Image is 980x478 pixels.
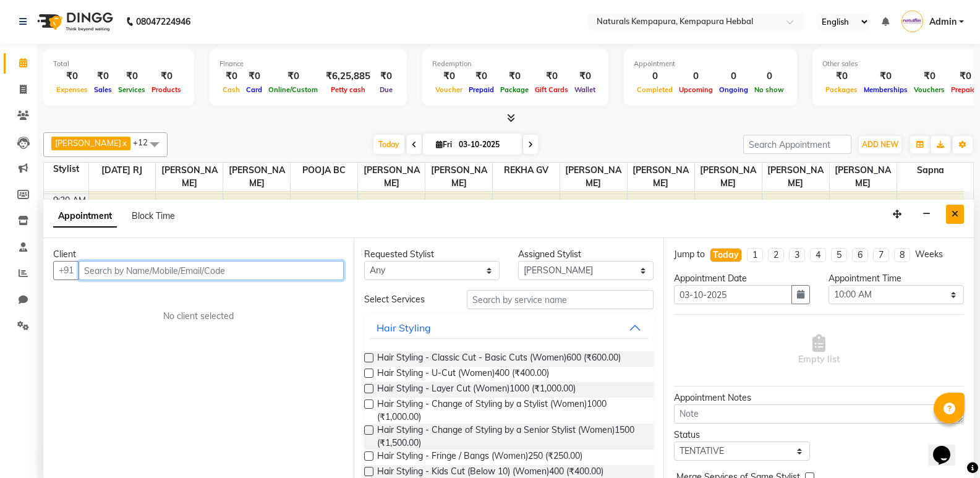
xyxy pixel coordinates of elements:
div: 9:30 AM [51,194,88,207]
span: Petty cash [328,85,369,94]
button: +91 [53,261,79,280]
span: Cash [219,85,243,94]
span: Packages [822,85,861,94]
span: Hair Styling - Fringe / Bangs (Women)250 (₹250.00) [377,450,582,465]
div: Appointment Date [674,272,809,285]
div: Appointment Time [829,272,964,285]
span: [PERSON_NAME] [695,163,762,191]
span: Sales [91,85,115,94]
span: Empty list [798,335,840,366]
span: Hair Styling - Classic Cut - Basic Cuts (Women)600 (₹600.00) [377,351,621,367]
div: Assigned Stylist [518,248,654,261]
div: Redemption [432,59,599,69]
button: Close [946,205,964,224]
span: [PERSON_NAME] [830,163,897,191]
button: Hair Styling [369,317,649,339]
span: Voucher [432,85,466,94]
div: Requested Stylist [364,248,500,261]
span: Completed [634,85,676,94]
div: Stylist [44,163,88,176]
img: logo [32,4,116,39]
div: 0 [751,69,787,83]
span: Sapna [897,163,964,178]
li: 8 [894,248,910,262]
li: 4 [810,248,826,262]
span: Fri [433,140,455,149]
span: Gift Cards [532,85,571,94]
div: Appointment Notes [674,391,964,404]
span: Card [243,85,265,94]
div: Jump to [674,248,705,261]
div: ₹0 [497,69,532,83]
div: No client selected [83,310,314,323]
div: ₹0 [115,69,148,83]
span: Services [115,85,148,94]
div: ₹0 [148,69,184,83]
input: yyyy-mm-dd [674,285,791,304]
span: [PERSON_NAME] [55,138,121,148]
span: Products [148,85,184,94]
div: ₹0 [265,69,321,83]
span: Admin [929,15,957,28]
span: Vouchers [911,85,948,94]
div: Client [53,248,344,261]
span: Block Time [132,210,175,221]
div: ₹0 [822,69,861,83]
span: [PERSON_NAME] [425,163,492,191]
span: [PERSON_NAME] [762,163,829,191]
span: Package [497,85,532,94]
span: Hair Styling - U-Cut (Women)400 (₹400.00) [377,367,549,382]
div: 0 [634,69,676,83]
span: REKHA GV [493,163,560,178]
input: Search by Name/Mobile/Email/Code [79,261,344,280]
div: ₹0 [466,69,497,83]
div: ₹6,25,885 [321,69,375,83]
button: ADD NEW [859,136,901,153]
div: ₹0 [219,69,243,83]
div: ₹0 [571,69,599,83]
span: Appointment [53,205,117,228]
li: 5 [831,248,847,262]
div: Total [53,59,184,69]
span: [PERSON_NAME] [560,163,627,191]
span: [PERSON_NAME] [156,163,223,191]
span: [PERSON_NAME] [223,163,290,191]
span: Expenses [53,85,91,94]
span: ADD NEW [862,140,898,149]
input: Search Appointment [743,135,851,154]
li: 1 [747,248,763,262]
span: Wallet [571,85,599,94]
div: Select Services [355,293,458,306]
span: +12 [133,137,157,147]
div: Finance [219,59,397,69]
span: Due [377,85,396,94]
span: Today [373,135,404,154]
li: 7 [873,248,889,262]
div: Weeks [915,248,943,261]
div: Hair Styling [377,320,431,335]
div: Appointment [634,59,787,69]
div: Status [674,429,809,442]
div: ₹0 [911,69,948,83]
span: [PERSON_NAME] [358,163,425,191]
b: 08047224946 [136,4,190,39]
span: Upcoming [676,85,716,94]
span: Hair Styling - Layer Cut (Women)1000 (₹1,000.00) [377,382,576,398]
div: Today [713,249,739,262]
div: ₹0 [432,69,466,83]
div: 0 [716,69,751,83]
div: ₹0 [375,69,397,83]
span: Hair Styling - Change of Styling by a Stylist (Women)1000 (₹1,000.00) [377,398,644,424]
div: ₹0 [243,69,265,83]
div: ₹0 [91,69,115,83]
div: 0 [676,69,716,83]
span: No show [751,85,787,94]
input: 2025-10-03 [455,135,517,154]
span: Hair Styling - Change of Styling by a Senior Stylist (Women)1500 (₹1,500.00) [377,424,644,450]
span: Memberships [861,85,911,94]
a: x [121,138,127,148]
span: Prepaid [466,85,497,94]
input: Search by service name [467,290,654,309]
img: Admin [901,11,923,32]
div: ₹0 [532,69,571,83]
